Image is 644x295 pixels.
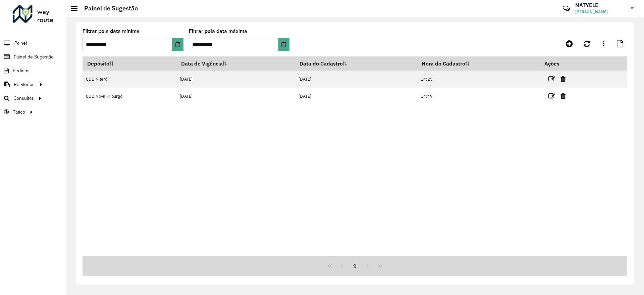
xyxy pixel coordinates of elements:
[14,40,27,47] span: Painel
[417,71,540,88] td: 14:25
[83,88,176,105] td: CDD Nova Friburgo
[14,53,54,60] span: Painel de Sugestão
[540,56,580,71] th: Ações
[83,71,176,88] td: CDD Niterói
[559,1,574,16] a: Contato Rápido
[560,91,566,100] a: Excluir
[14,81,35,88] span: Relatórios
[575,2,626,8] h3: NATYELE
[348,260,361,272] button: 1
[189,27,247,35] label: Filtrar pela data máxima
[548,91,555,100] a: Editar
[176,71,295,88] td: [DATE]
[548,74,555,83] a: Editar
[278,38,289,51] button: Choose Date
[575,9,626,15] span: [PERSON_NAME]
[83,27,140,35] label: Filtrar pela data mínima
[560,74,566,83] a: Excluir
[176,56,295,71] th: Data de Vigência
[417,88,540,105] td: 14:49
[295,56,417,71] th: Data do Cadastro
[295,71,417,88] td: [DATE]
[83,56,176,71] th: Depósito
[13,95,34,102] span: Consultas
[172,38,183,51] button: Choose Date
[13,109,25,116] span: Tático
[295,88,417,105] td: [DATE]
[176,88,295,105] td: [DATE]
[77,5,138,12] h2: Painel de Sugestão
[417,56,540,71] th: Hora do Cadastro
[13,67,30,74] span: Pedidos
